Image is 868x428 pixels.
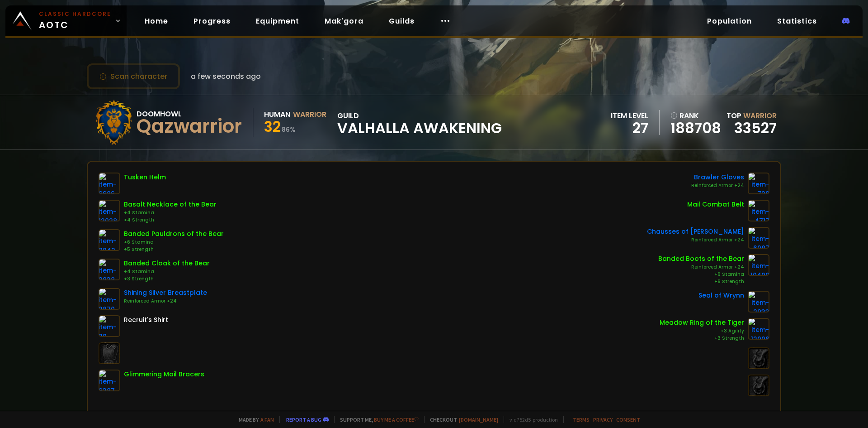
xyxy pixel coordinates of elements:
div: Reinforced Armor +24 [658,264,744,271]
small: Classic Hardcore [39,10,111,18]
img: item-6686 [99,173,120,194]
div: Reinforced Armor +24 [124,298,207,305]
a: [DOMAIN_NAME] [459,416,498,423]
div: +3 Strength [660,335,744,342]
div: +6 Strength [658,278,744,285]
a: Classic HardcoreAOTC [5,5,127,36]
div: +3 Agility [660,327,744,335]
span: 32 [264,116,281,137]
div: Reinforced Armor +24 [691,182,744,189]
a: a fan [260,416,274,423]
div: Meadow Ring of the Tiger [660,318,744,327]
img: item-2933 [748,291,769,313]
a: Privacy [593,416,613,423]
div: Banded Cloak of the Bear [124,259,210,268]
div: +4 Stamina [124,209,217,216]
div: +4 Stamina [124,268,210,275]
span: Valhalla Awakening [337,121,502,135]
span: Made by [233,416,274,423]
a: Mak'gora [317,12,371,30]
div: +6 Stamina [124,239,224,246]
div: Seal of Wrynn [698,291,744,300]
span: v. d752d5 - production [504,416,558,423]
div: Qazwarrior [137,120,242,133]
div: Basalt Necklace of the Bear [124,200,217,209]
a: Population [700,12,759,30]
span: Checkout [424,416,498,423]
div: Human [264,109,290,120]
span: a few seconds ago [191,71,261,82]
a: Terms [573,416,590,423]
div: Warrior [293,109,326,120]
img: item-10409 [748,254,769,276]
img: item-38 [99,315,120,337]
img: item-720 [748,173,769,194]
img: item-12028 [99,200,120,221]
a: Report a bug [286,416,321,423]
div: Tusken Helm [124,173,166,182]
button: Scan character [87,63,180,89]
div: Shining Silver Breastplate [124,288,207,298]
img: item-2870 [99,288,120,310]
span: Support me, [334,416,419,423]
img: item-9838 [99,259,120,280]
a: Consent [616,416,640,423]
div: 27 [611,121,648,135]
div: Doomhowl [137,108,242,120]
span: Warrior [743,111,777,121]
img: item-9842 [99,229,120,251]
div: Glimmering Mail Bracers [124,370,204,379]
div: +4 Strength [124,216,217,224]
a: 33527 [734,118,777,138]
img: item-4717 [748,200,769,221]
div: +3 Strength [124,275,210,283]
div: guild [337,110,502,135]
div: Brawler Gloves [691,173,744,182]
a: Progress [186,12,238,30]
a: Statistics [770,12,824,30]
div: Banded Pauldrons of the Bear [124,229,224,239]
a: Buy me a coffee [374,416,419,423]
div: Chausses of [PERSON_NAME] [647,227,744,236]
a: Equipment [249,12,307,30]
div: Reinforced Armor +24 [647,236,744,244]
div: Top [726,110,777,121]
div: Recruit's Shirt [124,315,168,325]
img: item-6087 [748,227,769,249]
span: AOTC [39,10,111,32]
a: Guilds [382,12,422,30]
div: item level [611,110,648,121]
a: Home [137,12,175,30]
img: item-6387 [99,370,120,391]
img: item-12006 [748,318,769,340]
div: rank [670,110,721,121]
div: +5 Strength [124,246,224,253]
a: 188708 [670,121,721,135]
div: Banded Boots of the Bear [658,254,744,264]
small: 86 % [282,125,296,134]
div: Mail Combat Belt [687,200,744,209]
div: +6 Stamina [658,271,744,278]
